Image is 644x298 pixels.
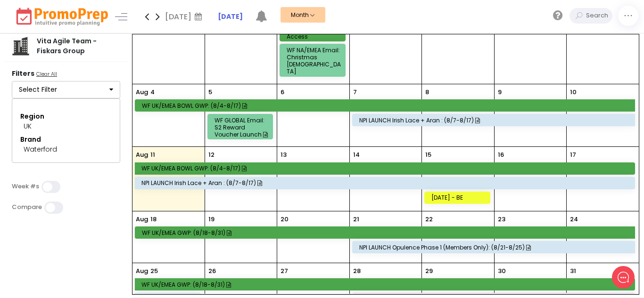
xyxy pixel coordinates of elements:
p: 5 [208,88,212,97]
p: 30 [498,266,506,276]
p: 16 [498,150,504,160]
span: We run on Gist [79,237,119,243]
p: 25 [150,266,158,276]
h1: Hello [PERSON_NAME]! [14,46,174,61]
p: 4 [150,88,155,97]
u: Clear All [36,70,57,78]
p: 20 [281,215,289,224]
a: [DATE] [218,12,243,22]
p: 31 [570,266,576,276]
span: New conversation [61,100,113,108]
p: Aug [136,150,148,160]
p: 27 [281,266,288,276]
p: 21 [353,215,359,224]
div: WF UK/EMEA GWP: (8/18-8/31) [141,281,631,288]
button: Select Filter [12,81,120,99]
p: 10 [570,88,577,97]
button: New conversation [15,95,174,113]
div: [DATE] - BE [431,194,486,201]
label: Compare [12,203,42,211]
div: WF GLOBAL Email: S2 Reward Voucher Launch [215,117,269,138]
button: Month [281,7,325,23]
p: 28 [353,266,361,276]
div: Vita Agile Team - Fiskars Group [30,36,121,56]
p: 19 [208,215,215,224]
div: WF NA/EMEA Email: Christmas [DEMOGRAPHIC_DATA] [287,47,341,75]
div: Waterford [24,145,108,154]
iframe: gist-messenger-bubble-iframe [612,266,635,289]
p: Aug [136,215,148,224]
label: Week #s [12,183,39,190]
div: WF UK/EMEA BOWL GWP: (8/4-8/17) [141,165,631,172]
p: 29 [425,266,433,276]
p: 23 [498,215,505,224]
p: 7 [353,88,357,97]
img: company.png [11,37,30,56]
h2: What can we do to help? [14,63,174,78]
div: Region [20,112,112,121]
p: 15 [425,150,431,160]
p: 17 [570,150,576,160]
p: 14 [353,150,360,160]
p: Aug [136,266,148,276]
input: Search [584,8,612,24]
strong: [DATE] [218,12,243,21]
p: 26 [208,266,216,276]
div: WF UK/EMEA BOWL GWP: (8/4-8/17) [142,102,631,109]
div: [DATE] [165,9,205,24]
p: 18 [150,215,157,224]
div: NPI LAUNCH Irish Lace + Aran : (8/7-8/17) [141,179,631,186]
div: UK [24,121,108,131]
p: 12 [208,150,215,160]
div: Brand [20,135,112,145]
p: 8 [425,88,429,97]
p: 11 [150,150,155,160]
div: NPI LAUNCH Opulence Phase 1 (Members Only): (8/21-8/25) [359,244,632,251]
p: 6 [281,88,284,97]
p: 24 [570,215,578,224]
div: WF UK/EMEA GWP: (8/18-8/31) [142,229,631,236]
strong: Filters [12,69,34,78]
div: NPI LAUNCH Irish Lace + Aran : (8/7-8/17) [359,117,632,124]
p: 22 [425,215,433,224]
p: 13 [281,150,287,160]
p: 9 [498,88,502,97]
p: Aug [136,88,148,97]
